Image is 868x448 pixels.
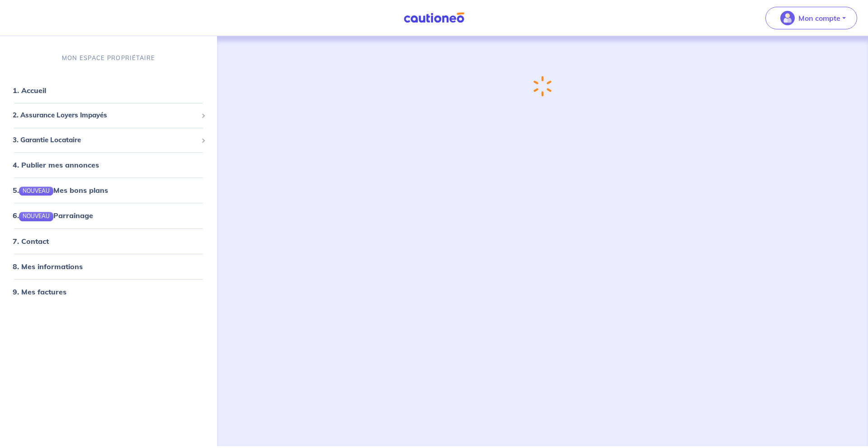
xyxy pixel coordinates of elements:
div: 3. Garantie Locataire [4,131,213,149]
span: 3. Garantie Locataire [13,135,198,145]
a: 5.NOUVEAUMes bons plans [13,186,108,195]
button: illu_account_valid_menu.svgMon compte [765,7,857,29]
a: 6.NOUVEAUParrainage [13,211,93,220]
p: Mon compte [798,13,840,23]
div: 7. Contact [4,232,213,250]
div: 4. Publier mes annonces [4,156,213,174]
div: 8. Mes informations [4,257,213,275]
p: MON ESPACE PROPRIÉTAIRE [62,54,155,62]
div: 9. Mes factures [4,283,213,301]
a: 9. Mes factures [13,287,66,296]
div: 1. Accueil [4,81,213,99]
a: 8. Mes informations [13,262,83,271]
a: 1. Accueil [13,86,46,95]
img: loading-spinner [533,76,552,97]
div: 6.NOUVEAUParrainage [4,207,213,225]
a: 4. Publier mes annonces [13,160,99,169]
div: 2. Assurance Loyers Impayés [4,107,213,124]
img: Cautioneo [400,12,468,23]
div: 5.NOUVEAUMes bons plans [4,181,213,199]
img: illu_account_valid_menu.svg [780,11,795,25]
span: 2. Assurance Loyers Impayés [13,110,198,121]
a: 7. Contact [13,237,49,246]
